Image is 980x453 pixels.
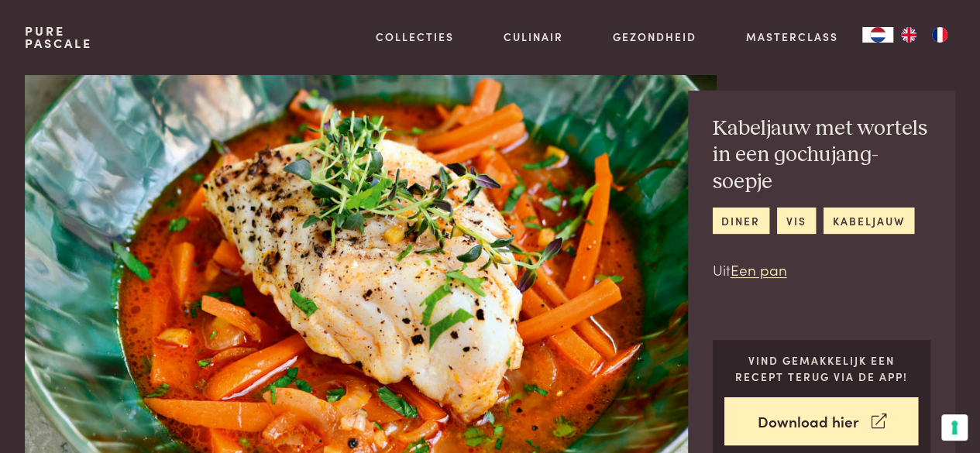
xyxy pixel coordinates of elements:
ul: Language list [893,27,955,43]
div: Language [862,27,893,43]
p: Vind gemakkelijk een recept terug via de app! [724,352,918,384]
a: PurePascale [25,25,92,50]
aside: Language selected: Nederlands [862,27,955,43]
a: Een pan [731,259,787,280]
button: Uw voorkeuren voor toestemming voor trackingtechnologieën [941,414,968,441]
a: FR [924,27,955,43]
a: NL [862,27,893,43]
p: Uit [713,259,931,281]
a: vis [777,208,815,233]
a: Culinair [504,29,563,45]
h2: Kabeljauw met wortels in een gochujang-soepje [713,115,931,196]
a: Collecties [376,29,454,45]
a: EN [893,27,924,43]
a: Download hier [724,397,918,446]
a: diner [713,208,769,233]
a: Masterclass [745,29,837,45]
a: Gezondheid [613,29,696,45]
a: kabeljauw [824,208,913,233]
